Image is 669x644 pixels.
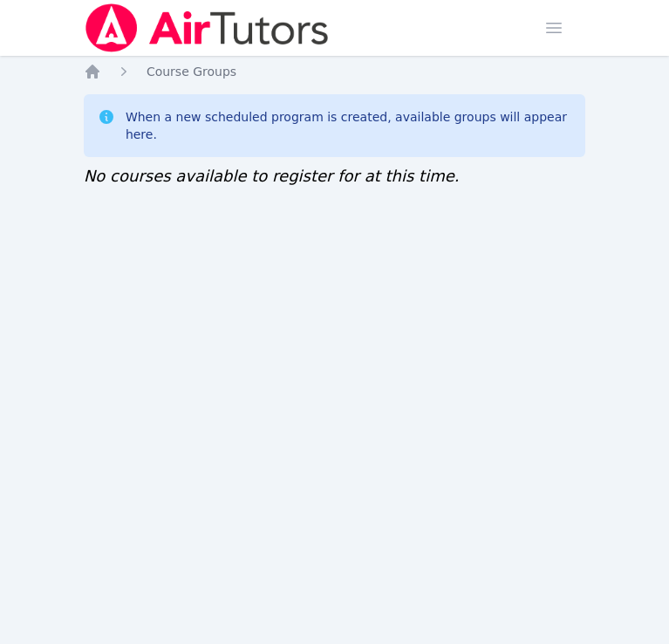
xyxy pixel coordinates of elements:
[84,63,585,80] nav: Breadcrumb
[147,65,236,79] span: Course Groups
[126,108,571,143] div: When a new scheduled program is created, available groups will appear here.
[84,167,460,185] span: No courses available to register for at this time.
[84,3,331,52] img: Air Tutors
[147,63,236,80] a: Course Groups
